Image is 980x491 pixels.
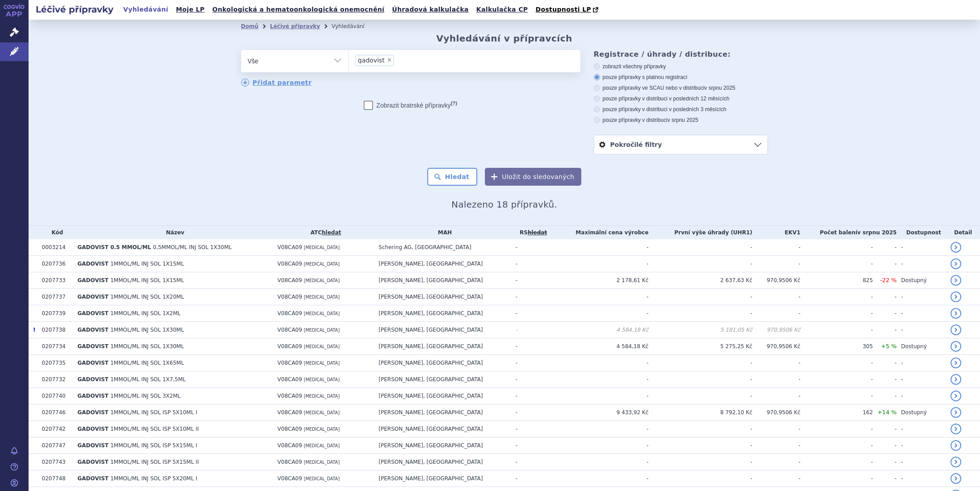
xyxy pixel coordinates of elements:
[389,4,471,16] a: Úhradová kalkulačka
[322,229,341,236] a: hledat
[801,404,873,421] td: 162
[77,294,108,300] span: GADOVIST
[77,376,108,383] span: GADOVIST
[880,277,897,283] span: -22 %
[649,371,752,388] td: -
[752,388,801,404] td: -
[38,388,73,404] td: 0207740
[951,391,961,401] a: detail
[649,272,752,289] td: 2 637,63 Kč
[873,256,897,272] td: -
[951,407,961,418] a: detail
[38,338,73,355] td: 0207734
[752,437,801,454] td: -
[594,84,768,92] label: pouze přípravky ve SCAU nebo v distribuci
[77,310,108,316] span: GADOVIST
[951,325,961,335] a: detail
[511,371,551,388] td: -
[951,457,961,467] a: detail
[511,272,551,289] td: -
[801,421,873,437] td: -
[209,4,387,16] a: Onkologická a hematoonkologická onemocnění
[951,341,961,352] a: detail
[270,23,320,29] a: Léčivé přípravky
[594,63,768,70] label: zobrazit všechny přípravky
[38,437,73,454] td: 0207747
[873,305,897,322] td: -
[110,426,199,432] span: 1MMOL/ML INJ SOL ISP 5X10ML II
[551,421,648,437] td: -
[897,322,946,338] td: -
[241,79,312,87] a: Přidat parametr
[897,239,946,256] td: -
[374,388,511,404] td: [PERSON_NAME], [GEOGRAPHIC_DATA]
[752,322,801,338] td: 970,9506 Kč
[667,117,698,123] span: v srpnu 2025
[873,470,897,487] td: -
[801,470,873,487] td: -
[387,57,392,62] span: ×
[897,470,946,487] td: -
[649,470,752,487] td: -
[110,327,184,333] span: 1MMOL/ML INJ SOL 1X30ML
[752,305,801,322] td: -
[364,101,457,110] label: Zobrazit bratrské přípravky
[277,426,302,432] span: V08CA09
[752,404,801,421] td: 970,9506 Kč
[374,371,511,388] td: [PERSON_NAME], [GEOGRAPHIC_DATA]
[511,437,551,454] td: -
[511,421,551,437] td: -
[277,475,302,482] span: V08CA09
[801,239,873,256] td: -
[752,239,801,256] td: -
[38,272,73,289] td: 0207733
[110,409,197,416] span: 1MMOL/ML INJ SOL ISP 5X10ML I
[951,374,961,385] a: detail
[801,226,897,239] th: Počet balení
[897,421,946,437] td: -
[474,4,531,16] a: Kalkulačka CP
[551,272,648,289] td: 2 178,61 Kč
[951,291,961,302] a: detail
[110,376,186,383] span: 1MMOL/ML INJ SOL 1X7,5ML
[951,424,961,434] a: detail
[374,338,511,355] td: [PERSON_NAME], [GEOGRAPHIC_DATA]
[374,322,511,338] td: [PERSON_NAME], [GEOGRAPHIC_DATA]
[752,421,801,437] td: -
[951,275,961,286] a: detail
[374,272,511,289] td: [PERSON_NAME], [GEOGRAPHIC_DATA]
[77,409,108,416] span: GADOVIST
[801,305,873,322] td: -
[29,3,121,16] h2: Léčivé přípravky
[649,404,752,421] td: 8 792,10 Kč
[511,454,551,470] td: -
[374,470,511,487] td: [PERSON_NAME], [GEOGRAPHIC_DATA]
[897,305,946,322] td: -
[38,305,73,322] td: 0207739
[801,322,873,338] td: -
[304,262,339,266] span: [MEDICAL_DATA]
[801,355,873,371] td: -
[304,245,339,250] span: [MEDICAL_DATA]
[873,355,897,371] td: -
[77,459,108,465] span: GADOVIST
[551,371,648,388] td: -
[535,6,591,13] span: Dostupnosti LP
[38,371,73,388] td: 0207732
[374,454,511,470] td: [PERSON_NAME], [GEOGRAPHIC_DATA]
[801,289,873,305] td: -
[946,226,980,239] th: Detail
[594,135,767,154] a: Pokročilé filtry
[436,33,572,44] h2: Vyhledávání v přípravcích
[38,226,73,239] th: Kód
[485,168,581,186] button: Uložit do sledovaných
[511,322,551,338] td: -
[77,442,108,449] span: GADOVIST
[110,360,184,366] span: 1MMOL/ML INJ SOL 1X65ML
[951,308,961,319] a: detail
[752,338,801,355] td: 970,9506 Kč
[358,57,385,63] span: gadovist
[897,454,946,470] td: -
[857,229,897,236] span: v srpnu 2025
[374,404,511,421] td: [PERSON_NAME], [GEOGRAPHIC_DATA]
